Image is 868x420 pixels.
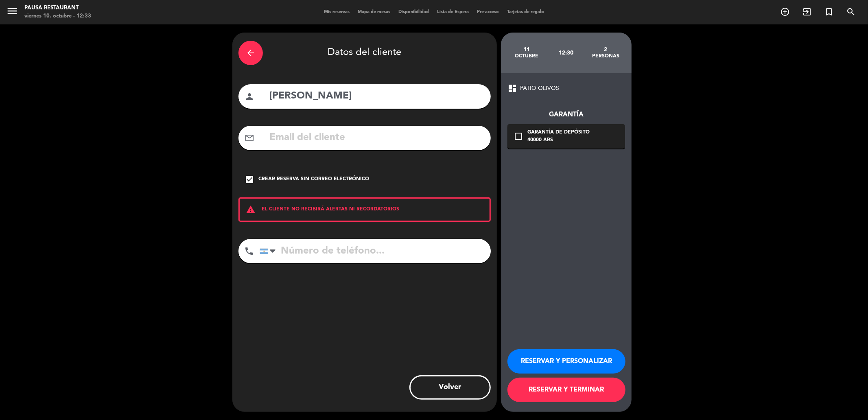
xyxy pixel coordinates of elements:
[503,10,548,14] span: Tarjetas de regalo
[394,10,433,14] span: Disponibilidad
[6,5,18,17] i: menu
[258,175,369,184] div: Crear reserva sin correo electrónico
[780,7,790,17] i: add_circle_outline
[269,129,485,146] input: Email del cliente
[527,136,590,144] div: 40000 ARS
[586,46,625,53] div: 2
[260,239,491,263] input: Número de teléfono...
[240,205,262,214] i: warning
[238,197,491,222] div: EL CLIENTE NO RECIBIRÁ ALERTAS NI RECORDATORIOS
[409,375,491,400] button: Volver
[547,39,586,67] div: 12:30
[245,175,254,184] i: check_box
[473,10,503,14] span: Pre-acceso
[824,7,834,17] i: turned_in_not
[586,53,625,59] div: personas
[246,48,256,58] i: arrow_back
[244,246,254,256] i: phone
[238,39,491,67] div: Datos del cliente
[846,7,856,17] i: search
[354,10,394,14] span: Mapa de mesas
[520,84,559,93] span: PATIO OLIVOS
[320,10,354,14] span: Mis reservas
[260,239,279,263] div: Argentina: +54
[527,129,590,137] div: Garantía de depósito
[6,5,18,20] button: menu
[245,92,254,101] i: person
[245,133,254,143] i: mail_outline
[269,88,485,105] input: Nombre del cliente
[802,7,812,17] i: exit_to_app
[507,83,517,93] span: dashboard
[24,4,91,12] div: Pausa Restaurant
[507,53,547,59] div: octubre
[507,109,625,120] div: Garantía
[24,12,91,20] div: viernes 10. octubre - 12:33
[507,378,625,402] button: RESERVAR Y TERMINAR
[433,10,473,14] span: Lista de Espera
[507,349,625,374] button: RESERVAR Y PERSONALIZAR
[507,46,547,53] div: 11
[514,131,523,141] i: check_box_outline_blank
